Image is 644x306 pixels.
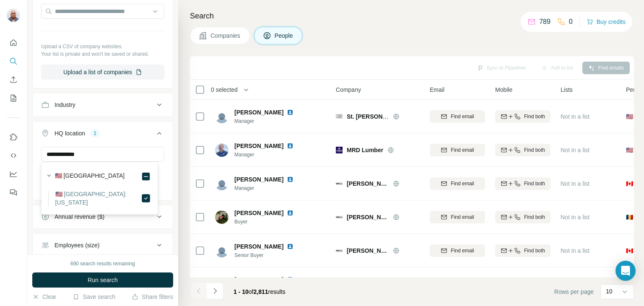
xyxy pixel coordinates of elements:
img: LinkedIn logo [287,243,293,250]
span: Manager [234,151,304,158]
span: [PERSON_NAME] [234,209,283,217]
span: Buyer [234,218,304,226]
button: Quick start [7,35,20,50]
span: [PERSON_NAME] Buildall [347,246,389,255]
img: LinkedIn logo [287,276,293,283]
span: Mobile [495,86,512,94]
span: Not in a list [561,113,589,120]
span: Not in a list [561,147,589,153]
button: Employees (size) [33,235,173,255]
button: Find email [430,144,485,156]
p: 10 [606,287,613,296]
img: Logo of Copp's Buildall [336,247,343,254]
div: Industry [55,101,75,109]
span: Find both [524,146,545,154]
div: 690 search results remaining [70,260,135,267]
button: Find email [430,244,485,257]
button: Find both [495,177,551,190]
span: Find email [451,113,474,120]
span: Find email [451,247,474,254]
img: Logo of Copp's Buildall [336,180,343,187]
img: Avatar [215,277,229,291]
span: [PERSON_NAME] [234,175,283,184]
button: Use Surfe API [7,148,20,163]
span: Company [336,86,361,94]
span: Not in a list [561,247,589,254]
img: LinkedIn logo [287,143,293,149]
span: Find email [451,146,474,154]
span: Manager [234,117,304,125]
button: Find both [495,211,551,223]
button: Save search [73,293,115,301]
span: Run search [88,276,118,284]
label: 🇺🇸 [GEOGRAPHIC_DATA] [55,171,125,182]
button: Buy credits [587,16,626,28]
button: Find both [495,144,551,156]
img: Avatar [7,8,20,22]
div: Open Intercom Messenger [615,261,636,281]
img: LinkedIn logo [287,210,293,216]
span: 🇨🇦 [626,179,633,188]
span: St. [PERSON_NAME] Lumber Company [347,113,457,120]
button: Navigate to next page [207,283,223,299]
img: Logo of MRD Lumber [336,147,343,153]
h4: Search [190,10,634,22]
span: Find email [451,213,474,221]
button: Feedback [7,185,20,200]
img: Avatar [215,244,229,257]
span: Companies [210,31,241,40]
span: 🇺🇸 [626,146,633,154]
label: 🇺🇸 [GEOGRAPHIC_DATA]: [US_STATE] [55,190,141,207]
button: Clear [32,293,56,301]
span: 0 selected [211,86,238,94]
span: 🇨🇦 [626,246,633,255]
p: Upload a CSV of company websites. [41,43,164,50]
span: [PERSON_NAME] [234,275,283,284]
span: 1 - 10 [234,288,249,295]
button: Upload a list of companies [41,65,164,80]
p: 789 [539,17,551,27]
img: Logo of Copp's Buildall [336,214,343,220]
img: Avatar [215,210,229,224]
button: Find both [495,110,551,123]
span: People [275,31,294,40]
span: [PERSON_NAME] [234,142,283,150]
img: Avatar [215,177,229,190]
div: Annual revenue ($) [55,213,104,221]
span: Find both [524,113,545,120]
span: Manager [234,184,304,192]
button: Run search [32,272,173,288]
img: LinkedIn logo [287,109,293,116]
button: Dashboard [7,166,20,182]
span: MRD Lumber [347,146,383,154]
img: Avatar [215,110,229,123]
span: Email [430,86,444,94]
button: Use Surfe on LinkedIn [7,130,20,145]
button: Find email [430,177,485,190]
button: Annual revenue ($) [33,207,173,227]
p: Your list is private and won't be saved or shared. [41,50,164,58]
button: Find both [495,244,551,257]
span: 🇷🇴 [626,213,633,221]
span: Not in a list [561,214,589,220]
button: My lists [7,91,20,106]
span: Rows per page [554,288,594,296]
p: 0 [569,17,573,27]
button: Enrich CSV [7,72,20,87]
img: LinkedIn logo [287,176,293,183]
button: Industry [33,95,173,115]
span: [PERSON_NAME] [234,108,283,117]
span: 🇺🇸 [626,112,633,121]
button: Share filters [132,293,173,301]
span: [PERSON_NAME] [234,242,283,251]
span: Lists [561,86,573,94]
button: HQ location1 [33,123,173,147]
div: HQ location [55,129,85,137]
div: Employees (size) [55,241,99,249]
span: Senior Buyer [234,252,304,259]
img: Avatar [215,143,229,157]
button: Search [7,54,20,69]
button: Find email [430,211,485,223]
span: results [234,288,286,295]
span: Find email [451,180,474,187]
